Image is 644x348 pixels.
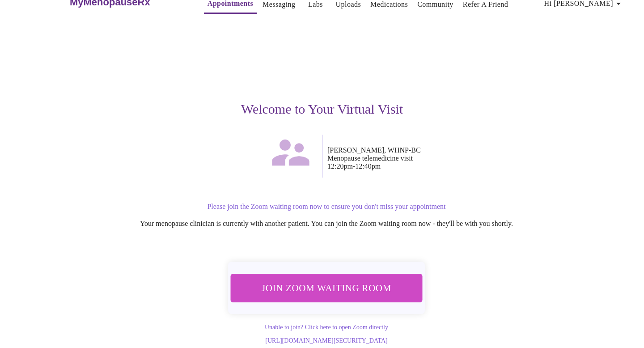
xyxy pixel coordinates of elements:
h3: Welcome to Your Virtual Visit [47,102,597,117]
a: Unable to join? Click here to open Zoom directly [265,324,388,331]
p: Your menopause clinician is currently with another patient. You can join the Zoom waiting room no... [55,220,597,228]
a: [URL][DOMAIN_NAME][SECURITY_DATA] [265,337,387,344]
button: Join Zoom Waiting Room [226,273,427,302]
p: Please join the Zoom waiting room now to ensure you don't miss your appointment [55,203,597,211]
span: Join Zoom Waiting Room [238,279,415,297]
p: [PERSON_NAME], WHNP-BC Menopause telemedicine visit 12:20pm - 12:40pm [327,146,597,170]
